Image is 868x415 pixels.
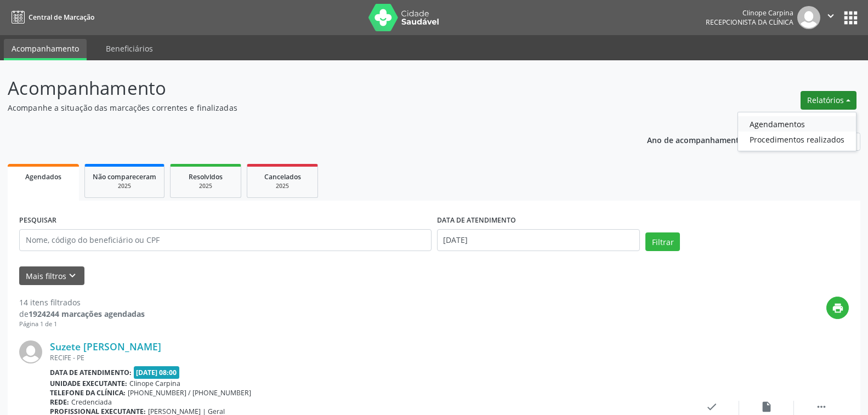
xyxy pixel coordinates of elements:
[645,232,680,251] button: Filtrar
[50,368,132,377] b: Data de atendimento:
[19,212,56,229] label: PESQUISAR
[841,8,860,27] button: apps
[29,309,145,319] strong: 1924244 marcações agendadas
[50,353,684,362] div: RECIFE - PE
[178,182,233,190] div: 2025
[19,266,84,286] button: Mais filtroskeyboard_arrow_down
[738,116,856,132] a: Agendamentos
[50,340,161,353] a: Suzete [PERSON_NAME]
[66,270,78,282] i: keyboard_arrow_down
[19,297,145,308] div: 14 itens filtrados
[825,10,837,22] i: 
[797,6,820,29] img: img
[25,172,61,181] span: Agendados
[437,212,516,229] label: DATA DE ATENDIMENTO
[706,8,793,18] div: Clinope Carpina
[50,388,126,397] b: Telefone da clínica:
[761,401,773,413] i: insert_drive_file
[19,308,145,320] div: de
[93,182,156,190] div: 2025
[134,366,180,379] span: [DATE] 08:00
[19,320,145,329] div: Página 1 de 1
[71,397,112,407] span: Credenciada
[8,8,94,26] a: Central de Marcação
[738,132,856,147] a: Procedimentos realizados
[29,13,94,22] span: Central de Marcação
[50,379,127,388] b: Unidade executante:
[128,388,251,397] span: [PHONE_NUMBER] / [PHONE_NUMBER]
[647,133,744,146] p: Ano de acompanhamento
[93,172,156,181] span: Não compareceram
[437,229,640,251] input: Selecione um intervalo
[189,172,223,181] span: Resolvidos
[8,75,605,102] p: Acompanhamento
[4,39,87,60] a: Acompanhamento
[706,401,718,413] i: check
[264,172,301,181] span: Cancelados
[826,297,849,319] button: print
[19,229,432,251] input: Nome, código do beneficiário ou CPF
[737,112,856,151] ul: Relatórios
[98,39,161,58] a: Beneficiários
[706,18,793,27] span: Recepcionista da clínica
[19,340,42,363] img: img
[832,302,844,314] i: print
[50,397,69,407] b: Rede:
[801,91,856,110] button: Relatórios
[129,379,180,388] span: Clinope Carpina
[255,182,310,190] div: 2025
[8,102,605,113] p: Acompanhe a situação das marcações correntes e finalizadas
[815,401,827,413] i: 
[820,6,841,29] button: 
